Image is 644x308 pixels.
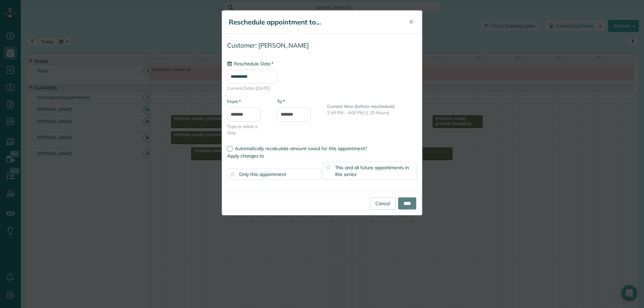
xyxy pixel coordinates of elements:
[327,110,417,116] p: 2:45 PM - 4:00 PM (1.25 Hours)
[409,18,414,26] span: ✕
[227,42,417,49] h4: Customer: [PERSON_NAME]
[227,85,417,91] span: Current Date: [DATE]
[227,98,241,105] label: From
[229,17,399,27] h5: Reschedule appointment to...
[335,165,409,177] span: This and all future appointments in this series
[277,98,285,105] label: To
[230,173,234,176] input: Only this appointment
[227,123,267,136] span: Type or select a time
[227,152,417,159] label: Apply changes to
[326,166,330,169] input: This and all future appointments in this series
[327,104,395,109] b: Current time (before reschedule)
[227,60,273,67] label: Reschedule Date
[370,197,395,209] a: Cancel
[239,171,286,177] span: Only this appointment
[235,145,367,151] span: Automatically recalculate amount owed for this appointment?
